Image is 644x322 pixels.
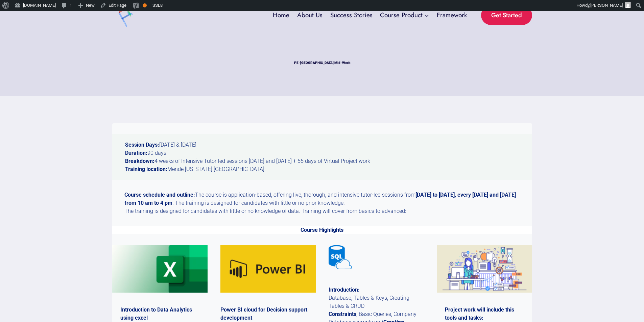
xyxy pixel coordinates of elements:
[112,2,139,29] img: pqplusms.com
[326,6,376,24] a: Success Stories
[125,142,159,148] strong: Session Days:
[481,5,532,25] a: Get Started
[112,134,532,180] p: [DATE] & [DATE] 90 days 4 weeks of Intensive Tutor-led sessions [DATE] and [DATE] + 55 days of Vi...
[433,6,471,24] a: Framework
[125,158,154,164] strong: Breakdown:
[125,150,147,156] strong: Duration:
[220,306,307,321] strong: Power BI cloud for Decision support development
[143,3,147,7] div: OK
[112,191,532,215] p: The course is application-based, offering live, thorough, and intensive tutor-led sessions from ....
[376,6,433,24] button: Child menu of Course Product
[124,192,195,198] strong: Course schedule and outline:
[329,311,356,317] strong: Constraints
[294,60,350,65] h1: PE-[GEOGRAPHIC_DATA] Mid-Week
[125,166,167,172] strong: Training location:
[301,227,343,233] strong: Course Highlights
[329,287,360,293] strong: Introduction:
[269,6,471,24] nav: Primary Navigation
[445,306,514,321] strong: Project work will include this tools and tasks:
[293,6,326,24] a: About Us
[269,6,293,24] a: Home
[120,306,192,321] strong: Introduction to Data Analytics using excel
[590,3,623,8] span: [PERSON_NAME]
